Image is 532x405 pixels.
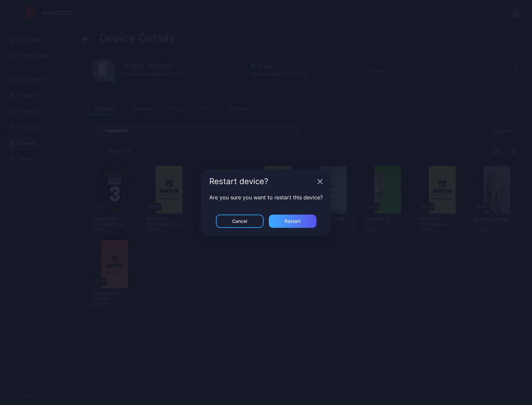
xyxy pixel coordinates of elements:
[216,215,264,228] button: Cancel
[285,219,301,224] div: Restart
[232,219,247,224] div: Cancel
[269,215,316,228] button: Restart
[209,193,323,201] p: Are you sure you want to restart this device?
[209,177,315,185] div: Restart device?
